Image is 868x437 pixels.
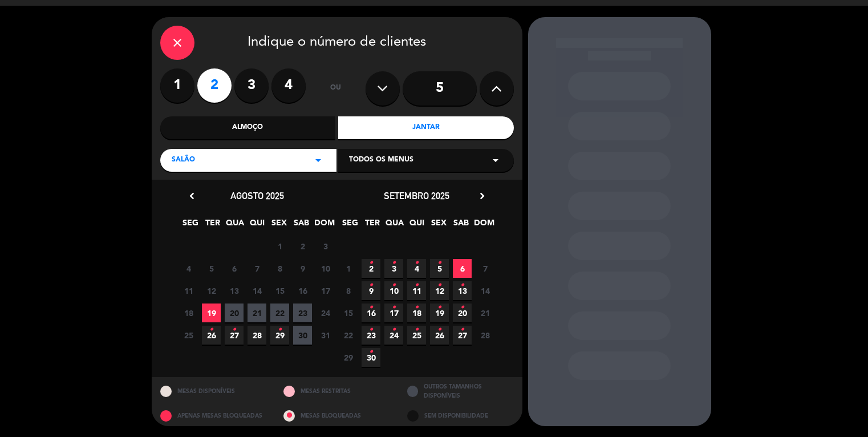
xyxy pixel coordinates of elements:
[430,304,449,322] span: 19
[232,321,236,339] i: •
[362,348,380,367] span: 30
[452,216,470,235] span: SAB
[152,377,275,405] div: MESAS DISPONÍVEIS
[160,68,194,103] label: 1
[429,216,448,235] span: SEX
[270,259,289,278] span: 8
[407,259,426,278] span: 4
[437,321,441,339] i: •
[363,216,382,235] span: TER
[369,343,373,361] i: •
[293,259,312,278] span: 9
[437,276,441,294] i: •
[293,281,312,300] span: 16
[384,304,403,322] span: 17
[349,155,413,166] span: Todos os menus
[430,259,449,278] span: 5
[415,276,419,294] i: •
[399,406,522,427] div: SEM DISPONIBILIDADE
[271,68,306,103] label: 4
[339,326,358,345] span: 22
[179,259,198,278] span: 4
[202,259,221,278] span: 5
[384,259,403,278] span: 3
[369,321,373,339] i: •
[181,216,200,235] span: SEG
[489,153,502,167] i: arrow_drop_down
[453,281,472,300] span: 13
[316,237,335,256] span: 3
[270,326,289,345] span: 29
[339,281,358,300] span: 8
[362,281,380,300] span: 9
[209,321,213,339] i: •
[292,216,311,235] span: SAB
[311,153,325,167] i: arrow_drop_down
[392,298,396,317] i: •
[384,281,403,300] span: 10
[474,216,493,235] span: DOM
[437,254,441,272] i: •
[202,304,221,322] span: 19
[293,326,312,345] span: 30
[362,259,380,278] span: 2
[203,216,222,235] span: TER
[453,326,472,345] span: 27
[248,216,266,235] span: QUI
[202,326,221,345] span: 26
[179,281,198,300] span: 11
[179,326,198,345] span: 25
[407,281,426,300] span: 11
[415,254,419,272] i: •
[225,326,244,345] span: 27
[316,259,335,278] span: 10
[437,298,441,317] i: •
[415,298,419,317] i: •
[225,281,244,300] span: 13
[270,304,289,322] span: 22
[197,68,232,103] label: 2
[278,321,282,339] i: •
[317,68,354,108] div: ou
[392,276,396,294] i: •
[385,216,404,235] span: QUA
[407,326,426,345] span: 25
[248,259,266,278] span: 7
[362,326,380,345] span: 23
[248,304,266,322] span: 21
[275,377,399,405] div: MESAS RESTRITAS
[362,304,380,322] span: 16
[230,190,284,201] span: agosto 2025
[293,237,312,256] span: 2
[270,237,289,256] span: 1
[339,259,358,278] span: 1
[392,321,396,339] i: •
[152,406,275,427] div: APENAS MESAS BLOQUEADAS
[392,254,396,272] i: •
[476,326,494,345] span: 28
[316,281,335,300] span: 17
[293,304,312,322] span: 23
[171,36,184,50] i: close
[234,68,269,103] label: 3
[384,326,403,345] span: 24
[225,216,244,235] span: QUA
[476,190,488,202] i: chevron_right
[369,298,373,317] i: •
[407,304,426,322] span: 18
[179,304,198,322] span: 18
[460,276,464,294] i: •
[160,26,514,60] div: Indique o número de clientes
[316,304,335,322] span: 24
[453,304,472,322] span: 20
[460,298,464,317] i: •
[225,259,244,278] span: 6
[430,326,449,345] span: 26
[384,190,449,201] span: setembro 2025
[369,276,373,294] i: •
[476,304,494,322] span: 21
[339,304,358,322] span: 15
[186,190,198,202] i: chevron_left
[399,377,522,405] div: OUTROS TAMANHOS DISPONÍVEIS
[316,326,335,345] span: 31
